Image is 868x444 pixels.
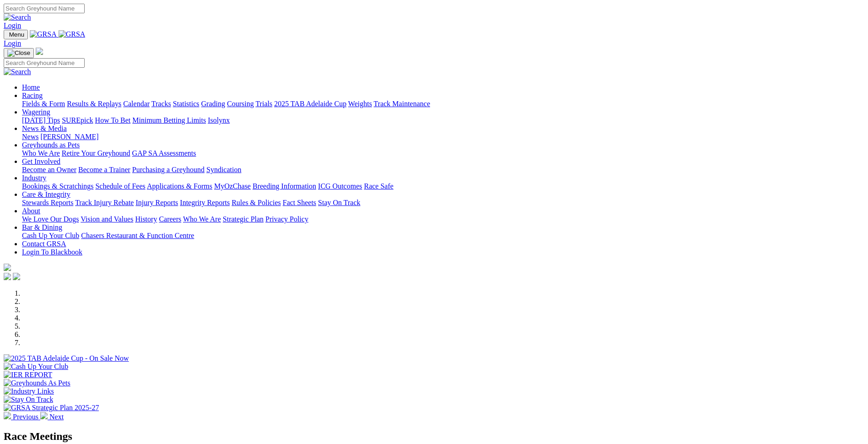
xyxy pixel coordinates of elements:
[4,4,85,13] input: Search
[67,100,121,108] a: Results & Replays
[62,149,130,157] a: Retire Your Greyhound
[4,412,11,419] img: chevron-left-pager-white.svg
[4,354,129,363] img: 2025 TAB Adelaide Cup - On Sale Now
[22,166,76,173] a: Become an Owner
[4,39,21,47] a: Login
[22,100,65,108] a: Fields & Form
[22,100,864,108] div: Racing
[4,48,34,58] button: Toggle navigation
[4,68,31,76] img: Search
[123,100,150,108] a: Calendar
[4,264,11,271] img: logo-grsa-white.png
[4,413,40,421] a: Previous
[40,133,98,141] a: [PERSON_NAME]
[208,116,230,124] a: Isolynx
[22,232,79,239] a: Cash Up Your Club
[253,182,316,190] a: Breeding Information
[81,232,194,239] a: Chasers Restaurant & Function Centre
[132,166,205,173] a: Purchasing a Greyhound
[206,166,241,173] a: Syndication
[95,182,145,190] a: Schedule of Fees
[214,182,251,190] a: MyOzChase
[4,363,68,371] img: Cash Up Your Club
[4,395,53,404] img: Stay On Track
[9,31,24,38] span: Menu
[22,232,864,240] div: Bar & Dining
[4,30,28,39] button: Toggle navigation
[22,182,864,190] div: Industry
[30,30,57,38] img: GRSA
[255,100,272,108] a: Trials
[49,413,64,421] span: Next
[22,92,43,99] a: Racing
[22,108,50,116] a: Wagering
[22,116,864,125] div: Wagering
[22,190,70,198] a: Care & Integrity
[22,223,62,231] a: Bar & Dining
[22,125,67,132] a: News & Media
[132,149,196,157] a: GAP SA Assessments
[22,116,60,124] a: [DATE] Tips
[95,116,131,124] a: How To Bet
[22,182,93,190] a: Bookings & Scratchings
[36,48,43,55] img: logo-grsa-white.png
[227,100,254,108] a: Coursing
[22,207,40,215] a: About
[78,166,130,173] a: Become a Trainer
[22,174,46,182] a: Industry
[232,199,281,206] a: Rules & Policies
[22,166,864,174] div: Get Involved
[13,413,38,421] span: Previous
[4,273,11,280] img: facebook.svg
[135,199,178,206] a: Injury Reports
[22,133,38,141] a: News
[283,199,316,206] a: Fact Sheets
[223,215,264,223] a: Strategic Plan
[22,157,60,165] a: Get Involved
[40,412,48,419] img: chevron-right-pager-white.svg
[81,215,133,223] a: Vision and Values
[62,116,93,124] a: SUREpick
[348,100,372,108] a: Weights
[201,100,225,108] a: Grading
[318,199,360,206] a: Stay On Track
[364,182,393,190] a: Race Safe
[4,22,21,29] a: Login
[4,387,54,395] img: Industry Links
[4,58,85,68] input: Search
[22,133,864,141] div: News & Media
[159,215,181,223] a: Careers
[22,215,864,223] div: About
[7,49,30,57] img: Close
[22,149,60,157] a: Who We Are
[13,273,20,280] img: twitter.svg
[75,199,134,206] a: Track Injury Rebate
[318,182,362,190] a: ICG Outcomes
[4,13,31,22] img: Search
[151,100,171,108] a: Tracks
[4,371,52,379] img: IER REPORT
[22,83,40,91] a: Home
[265,215,308,223] a: Privacy Policy
[22,149,864,157] div: Greyhounds as Pets
[374,100,430,108] a: Track Maintenance
[22,199,73,206] a: Stewards Reports
[180,199,230,206] a: Integrity Reports
[4,404,99,412] img: GRSA Strategic Plan 2025-27
[4,379,70,387] img: Greyhounds As Pets
[22,248,82,256] a: Login To Blackbook
[147,182,212,190] a: Applications & Forms
[132,116,206,124] a: Minimum Betting Limits
[22,141,80,149] a: Greyhounds as Pets
[22,240,66,248] a: Contact GRSA
[40,413,64,421] a: Next
[135,215,157,223] a: History
[4,430,864,443] h2: Race Meetings
[22,215,79,223] a: We Love Our Dogs
[173,100,199,108] a: Statistics
[274,100,346,108] a: 2025 TAB Adelaide Cup
[59,30,86,38] img: GRSA
[183,215,221,223] a: Who We Are
[22,199,864,207] div: Care & Integrity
